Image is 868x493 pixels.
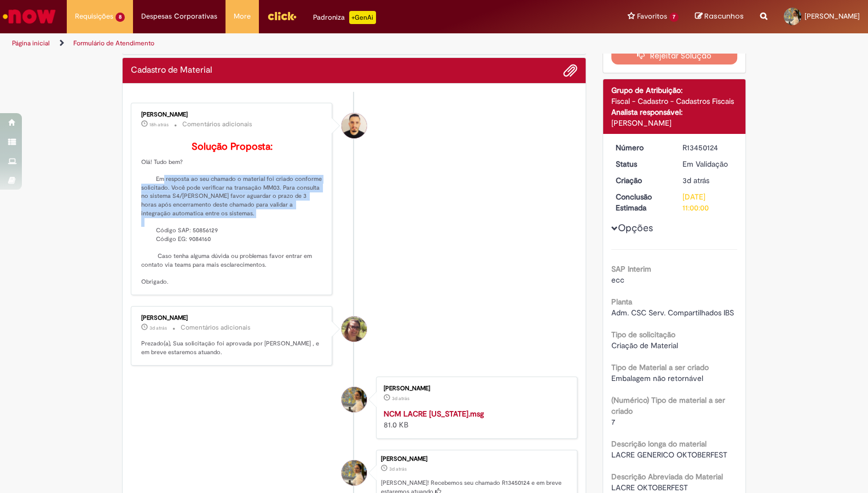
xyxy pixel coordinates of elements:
time: 26/08/2025 17:55:07 [392,395,409,402]
a: NCM LACRE [US_STATE].msg [384,409,484,419]
time: 26/08/2025 17:57:54 [682,175,709,185]
p: Prezado(a), Sua solicitação foi aprovada por [PERSON_NAME] , e em breve estaremos atuando. [141,339,323,356]
p: +GenAi [349,11,376,24]
div: 26/08/2025 17:57:54 [682,175,733,186]
div: [DATE] 11:00:00 [682,191,733,213]
span: [PERSON_NAME] [805,11,860,21]
div: Yasmim Ferreira Da Silva [342,460,367,485]
span: More [234,11,251,22]
small: Comentários adicionais [182,120,252,129]
b: Tipo de solicitação [611,330,675,339]
b: Planta [611,297,632,307]
span: ecc [611,275,624,285]
span: 18h atrás [149,121,169,128]
span: Embalagem não retornável [611,373,703,383]
b: Solução Proposta: [192,140,273,153]
div: [PERSON_NAME] [141,111,323,118]
a: Rascunhos [695,11,744,22]
span: Favoritos [637,11,667,22]
a: Formulário de Atendimento [73,39,154,48]
span: LACRE GENERICO OKTOBERFEST [611,450,727,460]
b: Descrição longa do material [611,439,707,449]
div: [PERSON_NAME] [611,118,738,128]
dt: Criação [607,175,675,186]
span: Despesas Corporativas [141,11,217,22]
span: Adm. CSC Serv. Compartilhados IBS [611,308,734,318]
span: 3d atrás [389,466,407,472]
div: Fiscal - Cadastro - Cadastros Fiscais [611,96,738,107]
small: Comentários adicionais [181,323,251,332]
ul: Trilhas de página [8,33,570,54]
div: Grupo de Atribuição: [611,85,738,96]
div: [PERSON_NAME] [384,385,566,392]
div: Analista responsável: [611,107,738,118]
b: Tipo de Material a ser criado [611,362,709,372]
p: Olá! Tudo bem? Em resposta ao seu chamado o material foi criado conforme solicitado. Você pode ve... [141,142,323,286]
span: Criação de Material [611,341,678,350]
img: ServiceNow [1,5,57,27]
span: 7 [611,417,615,427]
div: R13450124 [682,142,733,153]
div: [PERSON_NAME] [141,315,323,321]
b: Descrição Abreviada do Material [611,472,723,482]
span: 8 [115,13,125,22]
img: click_logo_yellow_360x200.png [267,8,297,24]
div: Ana Paula De Sousa Rodrigues [342,316,367,342]
span: 3d atrás [149,325,167,331]
span: LACRE OKTOBERFEST [611,483,688,492]
span: 7 [669,13,679,22]
button: Adicionar anexos [563,63,577,78]
span: Rascunhos [704,11,744,21]
span: Requisições [75,11,113,22]
button: Rejeitar Solução [611,47,738,64]
b: SAP Interim [611,264,651,274]
dt: Status [607,159,675,169]
time: 28/08/2025 15:25:34 [149,121,169,128]
b: (Numérico) Tipo de material a ser criado [611,395,725,416]
span: 3d atrás [682,175,709,185]
div: [PERSON_NAME] [381,456,571,462]
h2: Cadastro de Material Histórico de tíquete [131,66,212,75]
time: 26/08/2025 17:57:54 [389,466,407,472]
div: 81.0 KB [384,408,566,430]
div: Em Validação [682,159,733,169]
div: Arnaldo Jose Vieira De Melo [342,113,367,138]
div: Yasmim Ferreira Da Silva [342,387,367,412]
div: Padroniza [313,11,376,24]
dt: Número [607,142,675,153]
a: Página inicial [12,39,50,48]
dt: Conclusão Estimada [607,191,675,213]
span: 3d atrás [392,395,409,402]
